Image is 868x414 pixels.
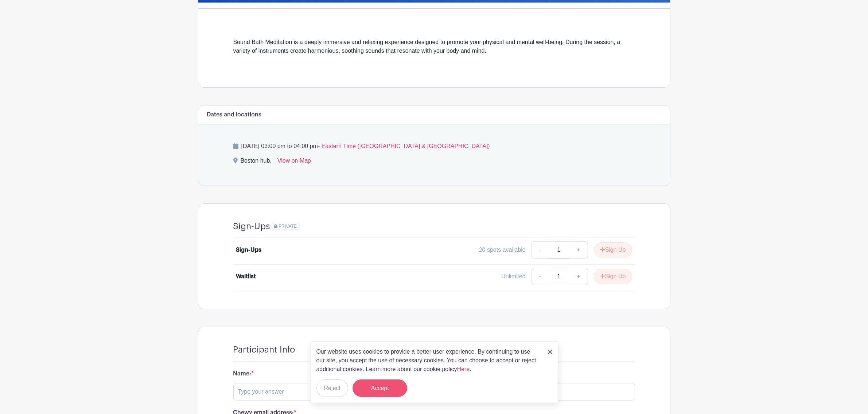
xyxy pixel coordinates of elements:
[532,268,548,285] a: -
[233,383,635,401] input: Type your answer
[353,379,407,397] button: Accept
[316,347,540,374] p: Our website uses cookies to provide a better user experience. By continuing to use our site, you ...
[594,269,632,284] button: Sign Up
[236,246,262,254] div: Sign-Ups
[316,379,348,397] button: Reject
[548,350,552,354] img: close_button-5f87c8562297e5c2d7936805f587ecaba9071eb48480494691a3f1689db116b3.svg
[233,345,295,355] h4: Participant Info
[569,241,588,259] a: +
[207,111,262,118] h6: Dates and locations
[241,156,272,168] div: Boston hub,
[457,366,470,372] a: Here
[233,142,635,151] p: [DATE] 03:00 pm to 04:00 pm
[277,156,311,168] a: View on Map
[479,246,526,254] div: 20 spots available
[532,241,548,259] a: -
[501,272,526,281] div: Unlimited
[569,268,588,285] a: +
[233,370,635,377] h6: Name:
[233,221,270,232] h4: Sign-Ups
[318,143,490,149] span: - Eastern Time ([GEOGRAPHIC_DATA] & [GEOGRAPHIC_DATA])
[236,272,256,281] div: Waitlist
[233,38,635,64] div: Sound Bath Meditation is a deeply immersive and relaxing experience designed to promote your phys...
[279,224,297,229] span: PRIVATE
[594,242,632,258] button: Sign Up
